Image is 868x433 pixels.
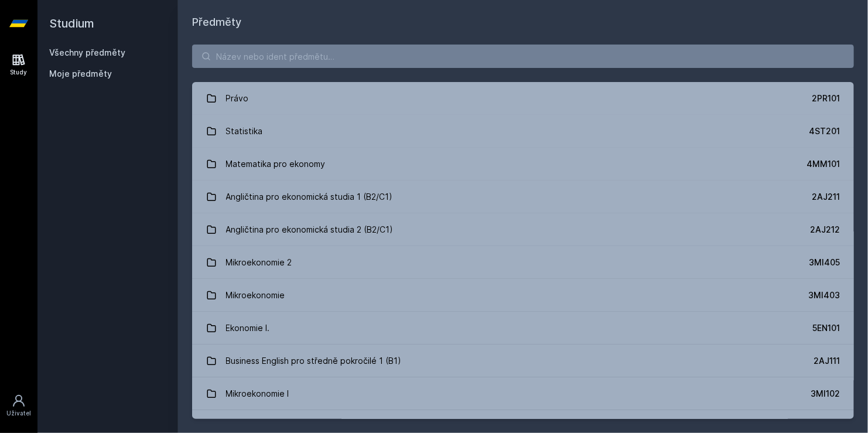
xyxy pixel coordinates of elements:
[49,47,125,57] a: Všechny předměty
[811,388,840,400] div: 3MI102
[226,251,292,274] div: Mikroekonomie 2
[192,180,854,213] a: Angličtina pro ekonomická studia 1 (B2/C1) 2AJ211
[192,377,854,410] a: Mikroekonomie I 3MI102
[192,213,854,246] a: Angličtina pro ekonomická studia 2 (B2/C1) 2AJ212
[812,93,840,104] div: 2PR101
[6,409,31,418] div: Uživatel
[226,185,393,209] div: Angličtina pro ekonomická studia 1 (B2/C1)
[192,312,854,345] a: Ekonomie I. 5EN101
[810,224,840,236] div: 2AJ212
[226,218,394,241] div: Angličtina pro ekonomická studia 2 (B2/C1)
[2,388,35,424] a: Uživatel
[11,68,28,77] div: Study
[812,322,840,334] div: 5EN101
[192,14,854,30] h1: Předměty
[192,148,854,180] a: Matematika pro ekonomy 4MM101
[807,158,840,170] div: 4MM101
[192,82,854,115] a: Právo 2PR101
[226,316,270,340] div: Ekonomie I.
[49,68,112,80] span: Moje předměty
[814,355,840,367] div: 2AJ111
[192,279,854,312] a: Mikroekonomie 3MI403
[192,115,854,148] a: Statistika 4ST201
[192,345,854,377] a: Business English pro středně pokročilé 1 (B1) 2AJ111
[192,246,854,279] a: Mikroekonomie 2 3MI405
[226,87,249,110] div: Právo
[226,120,263,143] div: Statistika
[808,289,840,301] div: 3MI403
[226,349,402,373] div: Business English pro středně pokročilé 1 (B1)
[809,125,840,137] div: 4ST201
[809,257,840,268] div: 3MI405
[226,382,289,405] div: Mikroekonomie I
[226,152,326,176] div: Matematika pro ekonomy
[812,191,840,203] div: 2AJ211
[226,284,285,307] div: Mikroekonomie
[2,47,35,83] a: Study
[192,45,854,68] input: Název nebo ident předmětu…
